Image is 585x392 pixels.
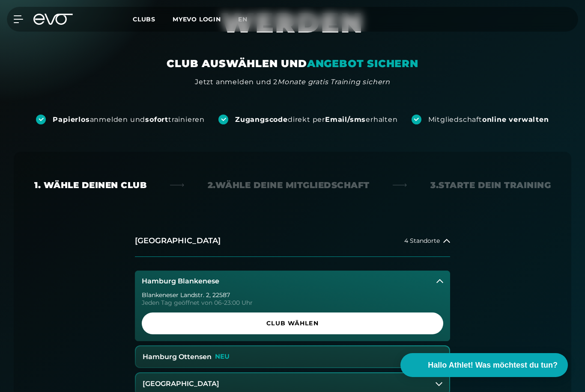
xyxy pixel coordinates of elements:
[404,238,440,244] span: 4 Standorte
[143,380,219,388] h3: [GEOGRAPHIC_DATA]
[430,179,551,191] div: 3. Starte dein Training
[428,360,558,371] span: Hallo Athlet! Was möchtest du tun?
[145,115,168,124] strong: sofort
[482,115,549,124] strong: online verwalten
[136,346,449,368] button: Hamburg OttensenNEU
[133,15,173,23] a: Clubs
[278,78,390,86] em: Monate gratis Training sichern
[215,353,230,360] p: NEU
[142,300,443,306] div: Jeden Tag geöffnet von 06-23:00 Uhr
[428,115,549,124] div: Mitgliedschaft
[135,236,221,246] h2: [GEOGRAPHIC_DATA]
[208,179,370,191] div: 2. Wähle deine Mitgliedschaft
[325,115,366,124] strong: Email/sms
[133,15,155,23] span: Clubs
[238,15,258,24] a: en
[143,353,212,361] h3: Hamburg Ottensen
[53,115,205,124] div: anmelden und trainieren
[400,353,568,377] button: Hallo Athlet! Was möchtest du tun?
[142,277,219,285] h3: Hamburg Blankenese
[152,319,433,328] span: Club wählen
[135,271,450,292] button: Hamburg Blankenese
[167,57,418,71] div: CLUB AUSWÄHLEN UND
[142,292,443,298] div: Blankeneser Landstr. 2 , 22587
[34,179,146,191] div: 1. Wähle deinen Club
[235,115,288,124] strong: Zugangscode
[195,77,390,87] div: Jetzt anmelden und 2
[53,115,90,124] strong: Papierlos
[142,312,443,334] a: Club wählen
[238,15,248,23] span: en
[173,15,221,23] a: MYEVO LOGIN
[235,115,397,124] div: direkt per erhalten
[135,225,450,257] button: [GEOGRAPHIC_DATA]4 Standorte
[307,57,418,70] em: ANGEBOT SICHERN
